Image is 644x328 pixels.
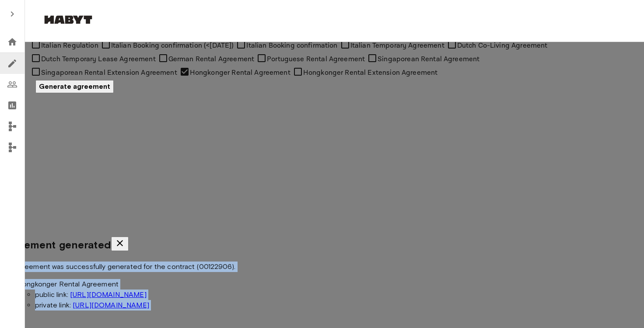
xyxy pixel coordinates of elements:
span: Singaporean Rental Agreement [378,54,479,65]
span: Italian Booking confirmation (<[DATE]) [111,41,234,51]
a: [URL][DOMAIN_NAME] [70,290,147,299]
li: public link: [35,290,644,300]
span: Singaporean Rental Extension Agreement [41,68,177,78]
li: Hongkonger Rental Agreement [17,279,644,311]
span: Dutch Co-Living Agreement [457,41,548,51]
span: Portuguese Rental Agreement [267,54,365,65]
span: Italian Booking confirmation [246,41,337,51]
span: Hongkonger Rental Agreement [190,68,290,78]
span: Hongkonger Rental Extension Agreement [303,68,438,78]
li: private link: [35,300,644,311]
span: Italian Temporary Agreement [350,41,444,51]
span: Italian Regulation [41,41,98,51]
img: Habyt [42,15,94,24]
a: [URL][DOMAIN_NAME] [73,301,149,309]
span: German Rental Agreement [168,54,254,65]
button: close [111,237,129,251]
span: Dutch Temporary Lease Agreement [41,54,156,65]
span: Generate agreement [39,82,110,91]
